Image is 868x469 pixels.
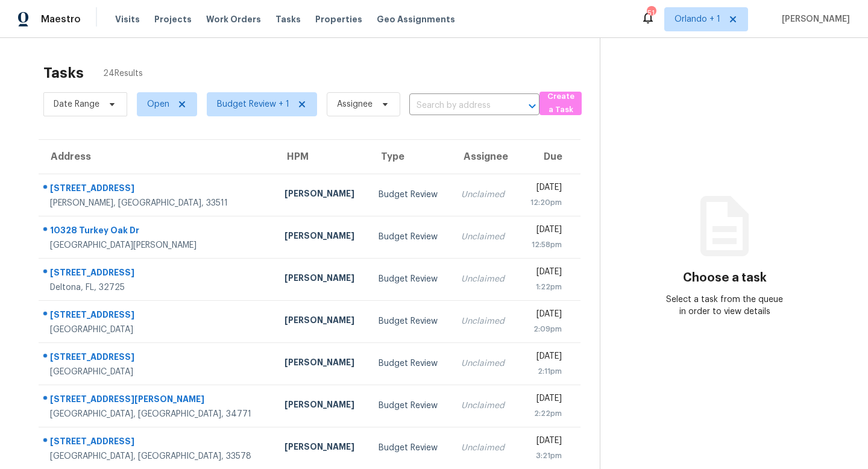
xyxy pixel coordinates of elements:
div: Unclaimed [461,357,508,370]
div: [GEOGRAPHIC_DATA], [GEOGRAPHIC_DATA], 33578 [50,450,265,462]
div: [DATE] [527,435,562,450]
span: 24 Results [103,68,143,80]
th: HPM [275,140,369,174]
th: Assignee [451,140,518,174]
div: [STREET_ADDRESS] [50,309,265,324]
span: Orlando + 1 [675,13,720,25]
div: Unclaimed [461,400,508,412]
span: [PERSON_NAME] [777,13,850,25]
h3: Choose a task [683,272,767,284]
button: Create a Task [539,92,582,115]
input: Search by address [409,96,506,115]
div: Deltona, FL, 32725 [50,282,265,294]
div: 12:58pm [527,239,562,251]
div: [STREET_ADDRESS] [50,266,265,282]
div: Unclaimed [461,273,508,285]
div: Budget Review [379,442,442,454]
div: [PERSON_NAME] [285,398,359,414]
span: Properties [315,13,362,25]
span: Open [147,98,169,110]
div: [GEOGRAPHIC_DATA][PERSON_NAME] [50,239,265,251]
div: [DATE] [527,181,562,197]
span: Date Range [54,98,99,110]
div: [DATE] [527,350,562,365]
div: [PERSON_NAME] [285,441,359,456]
div: [STREET_ADDRESS] [50,182,265,197]
div: Budget Review [379,315,442,327]
div: 3:21pm [527,450,562,462]
div: 2:11pm [527,365,562,377]
div: [GEOGRAPHIC_DATA] [50,366,265,378]
div: [DATE] [527,308,562,323]
span: Budget Review + 1 [217,98,289,110]
div: [PERSON_NAME] [285,356,359,371]
span: Geo Assignments [377,13,455,25]
div: [STREET_ADDRESS] [50,351,265,366]
div: Unclaimed [461,315,508,327]
div: [DATE] [527,266,562,281]
div: 12:20pm [527,197,562,209]
span: Assignee [337,98,373,110]
span: Create a Task [546,90,576,118]
h2: Tasks [43,67,84,79]
div: [GEOGRAPHIC_DATA], [GEOGRAPHIC_DATA], 34771 [50,408,265,420]
div: Budget Review [379,273,442,285]
span: Maestro [41,13,81,25]
div: Unclaimed [461,231,508,243]
div: [STREET_ADDRESS][PERSON_NAME] [50,393,265,408]
div: Unclaimed [461,442,508,454]
span: Visits [115,13,140,25]
div: 1:22pm [527,281,562,293]
div: 51 [647,7,655,19]
div: Budget Review [379,357,442,370]
div: 2:09pm [527,323,562,335]
div: [PERSON_NAME] [285,272,359,287]
span: Work Orders [206,13,261,25]
div: [PERSON_NAME] [285,187,359,203]
th: Address [39,140,275,174]
button: Open [524,98,541,115]
div: Budget Review [379,189,442,201]
th: Type [369,140,451,174]
div: [GEOGRAPHIC_DATA] [50,324,265,336]
div: 2:22pm [527,408,562,420]
div: [DATE] [527,224,562,239]
div: Unclaimed [461,189,508,201]
div: [STREET_ADDRESS] [50,435,265,450]
span: Projects [154,13,192,25]
div: [DATE] [527,392,562,408]
div: [PERSON_NAME] [285,314,359,329]
div: [PERSON_NAME] [285,230,359,245]
span: Tasks [275,15,301,24]
th: Due [518,140,580,174]
div: Select a task from the queue in order to view details [662,294,787,318]
div: 10328 Turkey Oak Dr [50,224,265,239]
div: Budget Review [379,231,442,243]
div: Budget Review [379,400,442,412]
div: [PERSON_NAME], [GEOGRAPHIC_DATA], 33511 [50,197,265,209]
